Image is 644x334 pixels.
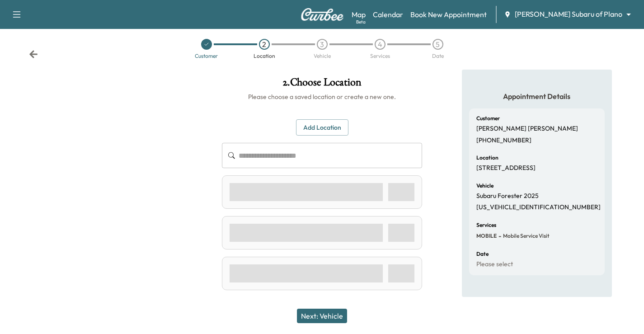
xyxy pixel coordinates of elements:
[373,9,403,20] a: Calendar
[432,39,443,50] div: 5
[476,136,531,145] p: [PHONE_NUMBER]
[476,251,489,257] h6: Date
[501,232,550,240] span: Mobile Service Visit
[432,53,444,59] div: Date
[222,92,422,101] h6: Please choose a saved location or create a new one.
[497,231,501,240] span: -
[29,50,38,59] div: Back
[314,53,331,59] div: Vehicle
[317,39,328,50] div: 3
[352,9,366,20] a: MapBeta
[476,192,539,200] p: Subaru Forester 2025
[301,8,344,21] img: Curbee Logo
[476,164,536,172] p: [STREET_ADDRESS]
[356,19,366,25] div: Beta
[370,53,390,59] div: Services
[476,155,498,160] h6: Location
[410,9,487,20] a: Book New Appointment
[476,125,578,133] p: [PERSON_NAME] [PERSON_NAME]
[375,39,385,50] div: 4
[259,39,270,50] div: 2
[476,116,500,121] h6: Customer
[476,260,513,268] p: Please select
[476,183,494,188] h6: Vehicle
[476,232,497,240] span: MOBILE
[476,203,601,212] p: [US_VEHICLE_IDENTIFICATION_NUMBER]
[254,53,275,59] div: Location
[297,309,347,323] button: Next: Vehicle
[476,222,496,228] h6: Services
[222,77,422,92] h1: 2 . Choose Location
[296,119,348,136] button: Add Location
[195,53,218,59] div: Customer
[515,9,622,19] span: [PERSON_NAME] Subaru of Plano
[469,91,605,101] h5: Appointment Details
